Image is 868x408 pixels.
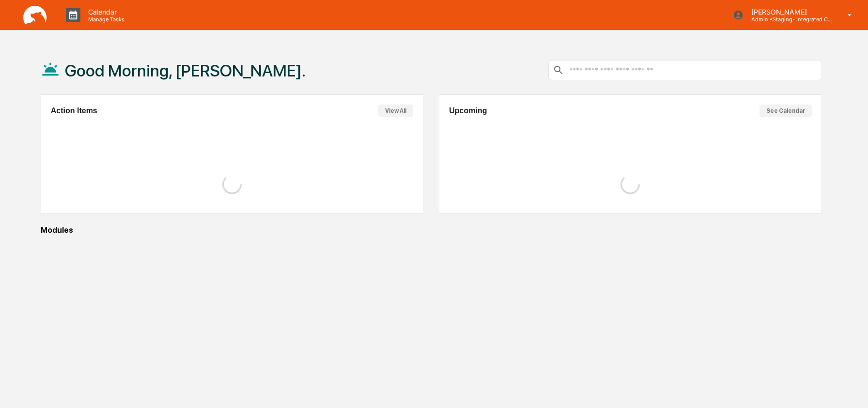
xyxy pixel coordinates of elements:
img: logo [23,6,46,25]
h2: Upcoming [449,106,487,115]
button: See Calendar [759,105,812,117]
div: Modules [41,226,822,235]
p: Admin • Staging- Integrated Compliance Advisors [744,16,834,23]
button: View All [378,105,413,117]
h2: Action Items [51,106,97,115]
h1: Good Morning, [PERSON_NAME]. [65,61,306,80]
p: Calendar [80,8,129,16]
p: [PERSON_NAME] [744,8,834,16]
p: Manage Tasks [80,16,129,23]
